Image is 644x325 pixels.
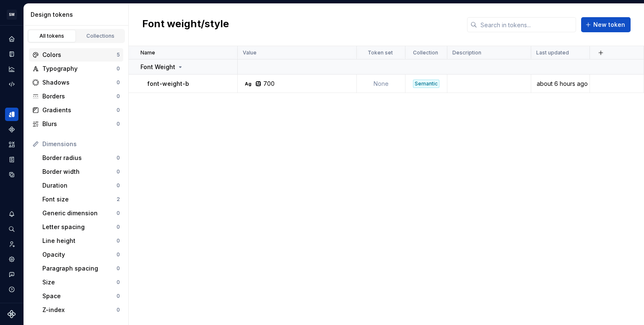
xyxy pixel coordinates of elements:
[42,120,117,128] div: Blurs
[413,49,438,56] p: Collection
[39,303,123,317] a: Z-index0
[5,47,18,61] a: Documentation
[536,49,569,56] p: Last updated
[142,17,229,32] h2: Font weight/style
[117,279,120,286] div: 0
[31,33,73,39] div: All tokens
[29,103,123,117] a: Gradients0
[39,151,123,165] a: Border radius0
[42,78,117,87] div: Shadows
[5,108,18,121] a: Design tokens
[5,168,18,181] a: Data sources
[581,17,631,32] button: New token
[42,154,117,162] div: Border radius
[5,153,18,166] a: Storybook stories
[357,75,405,93] td: None
[5,268,18,281] button: Contact support
[29,62,123,75] a: Typography0
[39,220,123,234] a: Letter spacing0
[29,90,123,103] a: Borders0
[39,289,123,303] a: Space0
[42,51,117,59] div: Colors
[39,276,123,289] a: Size0
[117,121,120,127] div: 0
[5,77,18,91] a: Code automation
[117,224,120,230] div: 0
[42,264,117,273] div: Paragraph spacing
[5,222,18,236] button: Search ⌘K
[593,21,625,29] span: New token
[31,10,125,19] div: Design tokens
[245,80,252,87] div: Ag
[413,80,439,88] div: Semantic
[532,80,589,88] div: about 6 hours ago
[117,93,120,100] div: 0
[42,168,117,176] div: Border width
[117,52,120,58] div: 5
[5,237,18,251] a: Invite team
[42,250,117,259] div: Opacity
[117,107,120,113] div: 0
[42,292,117,300] div: Space
[5,207,18,221] button: Notifications
[42,209,117,217] div: Generic dimension
[5,253,18,266] a: Settings
[39,179,123,192] a: Duration0
[39,234,123,248] a: Line height0
[29,117,123,131] a: Blurs0
[117,155,120,161] div: 0
[7,10,17,20] div: SM
[140,49,155,56] p: Name
[39,165,123,178] a: Border width0
[2,5,22,23] button: SM
[117,196,120,203] div: 2
[5,32,18,46] a: Home
[42,195,117,204] div: Font size
[42,306,117,314] div: Z-index
[39,206,123,220] a: Generic dimension0
[117,210,120,217] div: 0
[5,62,18,76] a: Analytics
[42,278,117,286] div: Size
[263,80,275,88] div: 700
[42,92,117,101] div: Borders
[243,49,257,56] p: Value
[117,237,120,244] div: 0
[29,48,123,62] a: Colors5
[117,182,120,189] div: 0
[8,310,16,318] svg: Supernova Logo
[117,251,120,258] div: 0
[117,307,120,313] div: 0
[117,168,120,175] div: 0
[80,33,122,39] div: Collections
[39,193,123,206] a: Font size2
[42,223,117,231] div: Letter spacing
[42,181,117,190] div: Duration
[147,80,189,88] p: font-weight-b
[117,265,120,272] div: 0
[42,64,117,73] div: Typography
[42,140,120,148] div: Dimensions
[477,17,576,32] input: Search in tokens...
[5,123,18,136] a: Components
[117,65,120,72] div: 0
[39,262,123,275] a: Paragraph spacing0
[39,248,123,261] a: Opacity0
[5,138,18,151] div: Assets
[29,76,123,89] a: Shadows0
[140,63,175,71] p: Font Weight
[452,49,481,56] p: Description
[117,79,120,86] div: 0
